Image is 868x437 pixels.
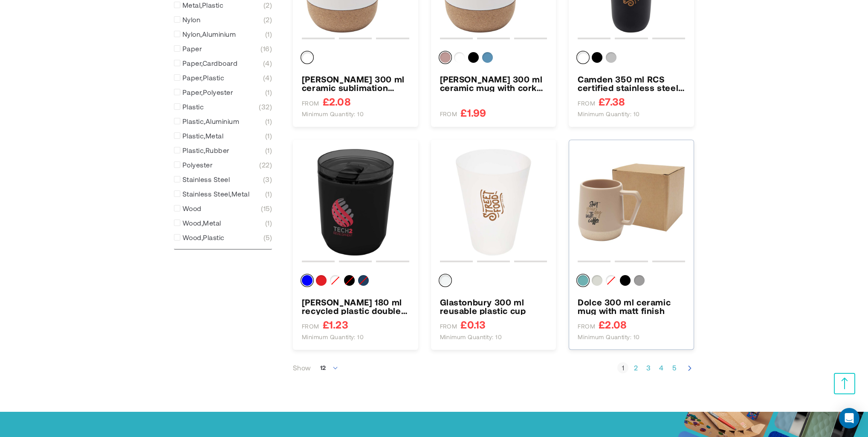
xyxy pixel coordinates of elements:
a: Wood 15 [174,204,272,213]
span: Metal,Plastic [182,1,223,9]
a: Dolce 300 ml ceramic mug with matt finish [578,149,685,256]
span: Minimum quantity: 10 [578,333,640,341]
span: Minimum quantity: 10 [302,110,364,118]
span: 1 [265,30,272,38]
div: Frosted clear [440,275,451,286]
span: Stainless Steel [182,175,230,184]
h3: [PERSON_NAME] 300 ml ceramic mug with cork details and matt finish [440,75,547,92]
a: Billie 300 ml ceramic mug with cork details and matt finish [440,75,547,92]
span: Wood,Metal [182,219,221,227]
span: 1 [265,146,272,155]
h3: [PERSON_NAME] 300 ml ceramic sublimation mug with cork details [302,75,409,92]
label: Show [293,364,311,372]
span: £2.08 [599,319,627,330]
a: Plastic,Aluminium 1 [174,117,272,126]
div: White [606,275,616,286]
span: Minimum quantity: 10 [440,333,502,341]
span: 1 [265,219,272,227]
div: White [578,52,588,63]
span: 3 [263,175,272,184]
span: 12 [320,364,326,371]
div: Reef blue [578,275,588,286]
a: Plastic,Rubber 1 [174,146,272,155]
div: Oatmeal [592,275,602,286]
span: Nylon,Aluminium [182,30,236,38]
span: FROM [302,323,319,330]
a: Nylon,Aluminium 1 [174,30,272,38]
span: FROM [578,323,595,330]
div: Solid black [592,52,602,63]
div: Blue [302,275,312,286]
div: Colour [578,275,685,289]
a: Billie 300 ml ceramic sublimation mug with cork details [302,75,409,92]
div: Solid black [620,275,631,286]
h3: [PERSON_NAME] 180 ml recycled plastic double-wall tumbler [302,298,409,315]
span: £7.38 [599,96,625,107]
div: White [330,275,341,286]
span: 16 [260,44,272,53]
span: 12 [315,359,344,376]
span: Plastic,Aluminium [182,117,239,126]
a: Page 4 [656,364,667,372]
span: Paper [182,44,202,53]
span: £0.13 [460,319,486,330]
div: Navy [358,275,369,286]
div: Solid black [468,52,479,63]
div: Red [316,275,327,286]
a: Stainless Steel,Metal 1 [174,190,272,198]
span: FROM [440,110,457,118]
a: Page 5 [668,364,680,372]
span: Minimum quantity: 10 [578,110,640,118]
span: 2 [263,1,272,9]
img: Hudson 180 ml recycled plastic double-wall tumbler [302,149,409,256]
span: Paper,Plastic [182,73,224,82]
a: Stainless Steel 3 [174,175,272,184]
span: 1 [265,88,272,97]
div: Solid black [344,275,355,286]
span: 15 [261,204,272,213]
a: Plastic,Metal 1 [174,132,272,140]
a: Paper,Polyester 1 [174,88,272,97]
span: 22 [259,161,272,169]
span: 2 [263,15,272,24]
span: FROM [302,100,319,107]
span: Stainless Steel,Metal [182,190,249,198]
span: Plastic [182,103,204,111]
span: Minimum quantity: 10 [302,333,364,341]
img: Glastonbury 300 ml reusable plastic cup [440,149,547,256]
span: £1.99 [460,107,486,118]
a: Camden 350 ml RCS certified stainless steel tumbler [578,75,685,92]
a: Hudson 180 ml recycled plastic double-wall tumbler [302,298,409,315]
span: Paper,Cardboard [182,59,237,67]
span: £1.23 [323,319,348,330]
span: 4 [263,73,272,82]
span: Nylon [182,15,200,24]
div: Colour [578,52,685,66]
a: Nylon 2 [174,15,272,24]
span: £2.08 [323,96,351,107]
div: Colour [440,52,547,66]
span: 1 [265,190,272,198]
span: 5 [263,233,272,242]
span: 1 [265,132,272,140]
div: Ice blue [482,52,493,63]
a: Next [686,363,694,372]
span: Wood,Plastic [182,233,225,242]
span: Wood [182,204,202,213]
a: Dolce 300 ml ceramic mug with matt finish [578,298,685,315]
a: Paper,Cardboard 4 [174,59,272,67]
div: Open Intercom Messenger [839,408,859,428]
a: Plastic 32 [174,103,272,111]
a: Metal,Plastic 2 [174,1,272,9]
span: Paper,Polyester [182,88,233,97]
a: Paper 16 [174,44,272,53]
span: 4 [263,59,272,67]
div: White [454,52,465,63]
div: Silver [606,52,616,63]
a: Glastonbury 300 ml reusable plastic cup [440,298,547,315]
span: FROM [578,100,595,107]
